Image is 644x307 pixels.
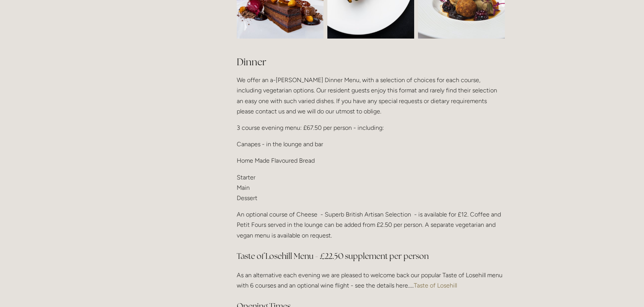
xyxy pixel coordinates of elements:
[237,55,505,69] h2: Dinner
[237,270,505,291] p: As an alternative each evening we are pleased to welcome back our popular Taste of Losehill menu ...
[414,282,457,289] a: Taste of Losehill
[237,139,505,149] p: Canapes - in the lounge and bar
[237,123,505,133] p: 3 course evening menu: £67.50 per person - including:
[237,209,505,241] p: An optional course of Cheese - Superb British Artisan Selection - is available for £12. Coffee an...
[237,172,505,204] p: Starter Main Dessert
[237,155,505,166] p: Home Made Flavoured Bread
[237,75,505,116] p: We offer an a-[PERSON_NAME] Dinner Menu, with a selection of choices for each course, including v...
[237,249,505,264] h3: Taste of Losehill Menu - £22.50 supplement per person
